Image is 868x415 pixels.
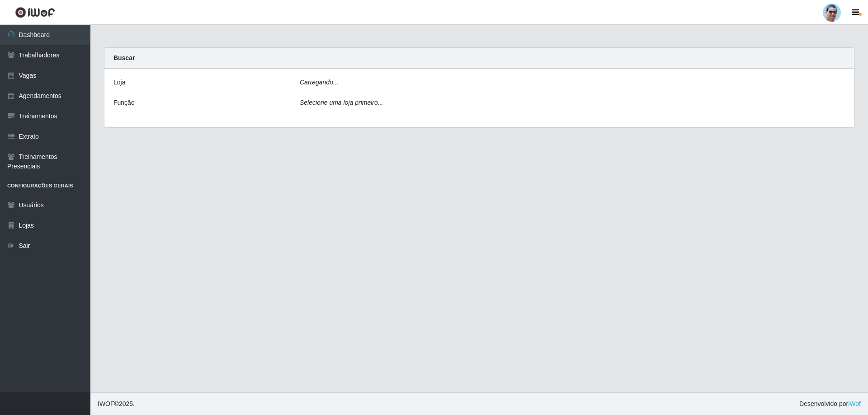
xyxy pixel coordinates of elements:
[799,399,861,409] span: Desenvolvido por
[113,98,135,107] label: Função
[98,399,135,409] span: © 2025 .
[300,99,383,106] i: Selecione uma loja primeiro...
[300,79,339,86] i: Carregando...
[113,54,135,61] strong: Buscar
[848,400,861,407] a: iWof
[113,78,125,87] label: Loja
[98,400,114,407] span: IWOF
[15,7,55,18] img: CoreUI Logo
